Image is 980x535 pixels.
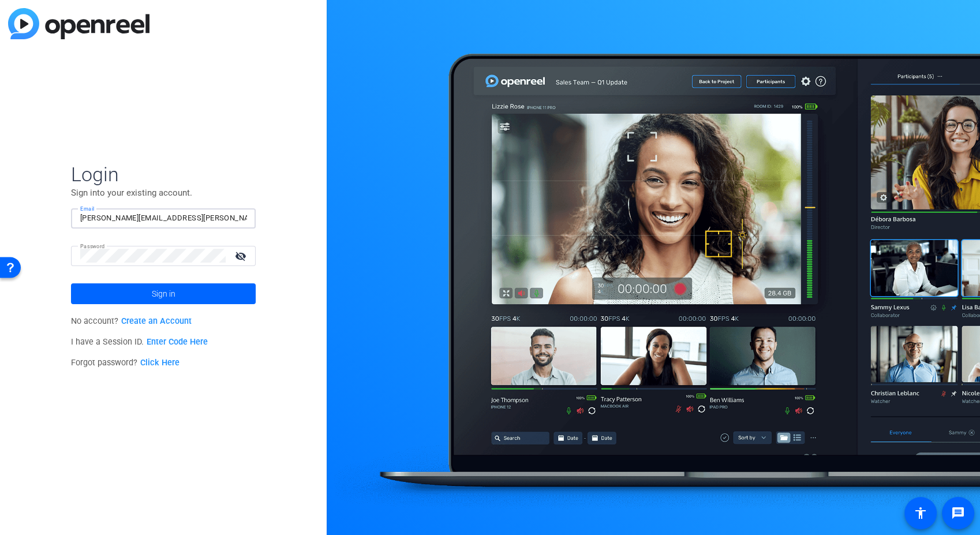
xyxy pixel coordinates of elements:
button: Sign in [71,283,256,304]
mat-label: Password [80,243,105,249]
img: blue-gradient.svg [8,8,149,39]
mat-label: Email [80,205,95,212]
span: Sign in [151,279,175,308]
span: Login [71,162,256,186]
span: Forgot password? [71,358,179,368]
input: Enter Email Address [80,211,246,225]
mat-icon: message [951,506,965,520]
p: Sign into your existing account. [71,186,256,199]
span: No account? [71,316,192,326]
a: Click Here [140,358,179,368]
a: Create an Account [121,316,192,326]
mat-icon: accessibility [914,506,927,520]
mat-icon: visibility_off [228,248,256,264]
a: Enter Code Here [147,337,208,347]
span: I have a Session ID. [71,337,208,347]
